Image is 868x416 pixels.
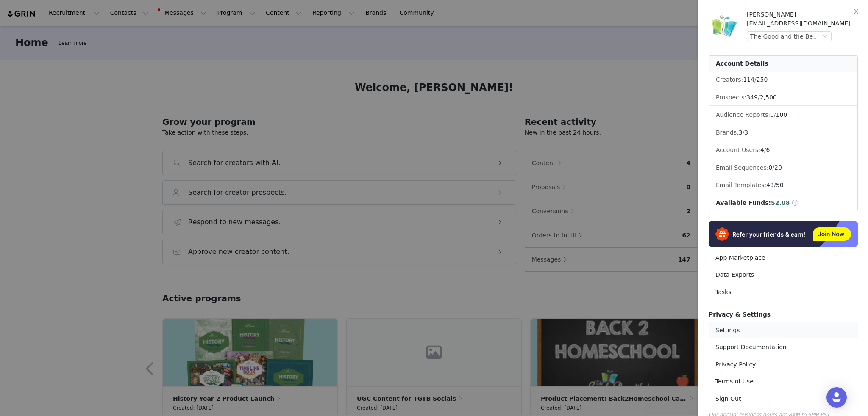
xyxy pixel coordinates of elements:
div: Open Intercom Messenger [826,387,847,408]
span: Available Funds: [716,199,771,206]
span: Privacy & Settings [709,311,771,318]
a: Settings [709,322,858,338]
li: Brands: [709,125,857,141]
i: icon: down [823,34,828,40]
img: Refer & Earn [709,221,858,247]
i: icon: close [853,8,860,15]
div: [EMAIL_ADDRESS][DOMAIN_NAME] [747,19,858,28]
a: App Marketplace [709,250,858,266]
a: Terms of Use [709,374,858,389]
div: Account Details [709,56,857,72]
span: / [746,94,777,101]
a: Support Documentation [709,339,858,355]
span: / [768,164,782,171]
a: Data Exports [709,267,858,283]
div: The Good and the Beautiful [750,32,821,41]
li: Audience Reports: / [709,107,857,123]
span: 250 [757,76,768,83]
span: 3 [744,129,748,136]
span: 20 [774,164,782,171]
span: / [760,146,770,153]
li: Prospects: [709,90,857,106]
a: Tasks [709,284,858,300]
span: 43 [766,182,774,188]
img: e91b086f-dd42-4a34-8d4b-dd4860035408.png [709,10,740,42]
li: Email Templates: [709,177,857,193]
span: 0 [770,111,774,118]
span: / [739,129,748,136]
span: / [766,182,783,188]
div: [PERSON_NAME] [747,10,858,19]
span: 6 [766,146,770,153]
span: 100 [776,111,787,118]
span: $2.08 [771,199,790,206]
span: / [743,76,768,83]
span: 4 [760,146,764,153]
a: Sign Out [709,391,858,407]
a: Privacy Policy [709,357,858,372]
span: 0 [768,164,772,171]
span: 114 [743,76,754,83]
span: 50 [776,182,784,188]
li: Account Users: [709,142,857,158]
span: 3 [739,129,743,136]
li: Creators: [709,72,857,88]
span: 2,500 [760,94,777,101]
li: Email Sequences: [709,160,857,176]
span: 349 [746,94,758,101]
